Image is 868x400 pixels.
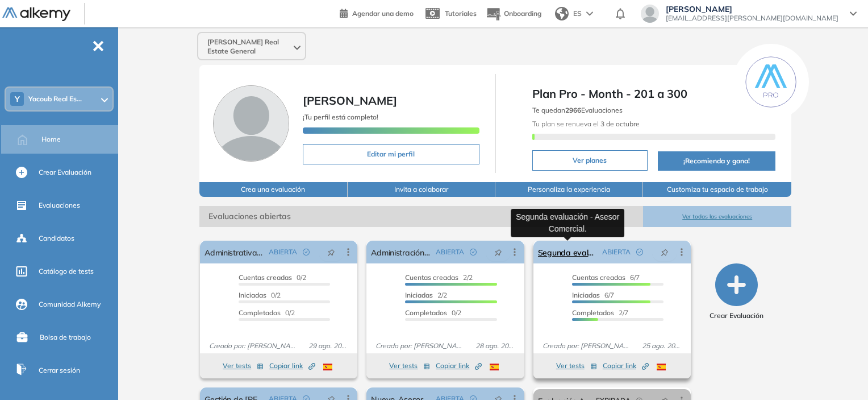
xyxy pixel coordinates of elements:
[269,361,315,371] span: Copiar link
[603,361,649,371] span: Copiar link
[666,5,838,14] span: [PERSON_NAME]
[661,248,669,257] span: pushpin
[213,85,289,162] img: Foto de perfil
[573,9,582,19] span: ES
[39,299,101,310] span: Comunidad Alkemy
[490,364,499,370] img: ESP
[39,266,94,277] span: Catálogo de tests
[436,247,464,257] span: ABIERTA
[239,308,281,317] span: Completados
[471,341,520,351] span: 28 ago. 2025
[599,119,640,128] b: 3 de octubre
[572,291,614,299] span: 6/7
[239,291,266,299] span: Iniciadas
[39,365,80,376] span: Cerrar sesión
[436,361,482,371] span: Copiar link
[572,308,628,317] span: 2/7
[319,243,344,261] button: pushpin
[532,106,623,114] span: Te quedan Evaluaciones
[603,359,649,373] button: Copiar link
[323,364,332,370] img: ESP
[658,151,775,171] button: ¡Recomienda y gana!
[556,359,597,373] button: Ver tests
[239,291,281,299] span: 0/2
[41,134,61,145] span: Home
[40,332,91,343] span: Bolsa de trabajo
[39,167,91,178] span: Crear Evaluación
[532,119,640,128] span: Tu plan se renueva el
[602,247,631,257] span: ABIERTA
[636,249,643,255] span: check-circle
[572,273,625,282] span: Cuentas creadas
[494,248,502,257] span: pushpin
[205,341,304,351] span: Creado por: [PERSON_NAME]
[239,273,292,282] span: Cuentas creadas
[15,94,20,104] span: Y
[207,38,291,56] span: [PERSON_NAME] Real Estate General
[486,243,511,261] button: pushpin
[371,241,431,263] a: Administración Developers
[538,241,598,263] a: Segunda evaluación - Asesor Comercial.
[348,182,495,197] button: Invita a colaborar
[405,273,458,282] span: Cuentas creadas
[445,9,477,18] span: Tutoriales
[657,364,666,370] img: ESP
[303,249,310,255] span: check-circle
[39,233,74,244] span: Candidatos
[538,341,637,351] span: Creado por: [PERSON_NAME]
[504,9,541,18] span: Onboarding
[303,113,378,121] span: ¡Tu perfil está completo!
[511,209,624,237] div: Segunda evaluación - Asesor Comercial.
[470,249,477,255] span: check-circle
[303,144,479,164] button: Editar mi perfil
[643,206,791,227] button: Ver todas las evaluaciones
[2,7,70,22] img: Logo
[811,345,868,400] iframe: Chat Widget
[436,359,482,373] button: Copiar link
[405,308,461,317] span: 0/2
[199,206,643,227] span: Evaluaciones abiertas
[486,2,541,26] button: Onboarding
[405,291,447,299] span: 2/2
[389,359,430,373] button: Ver tests
[303,93,397,108] span: [PERSON_NAME]
[269,247,297,257] span: ABIERTA
[239,308,295,317] span: 0/2
[239,273,306,282] span: 0/2
[405,291,433,299] span: Iniciadas
[327,248,335,257] span: pushpin
[304,341,353,351] span: 29 ago. 2025
[652,243,677,261] button: pushpin
[405,308,447,317] span: Completados
[352,9,414,18] span: Agendar una demo
[532,150,648,171] button: Ver planes
[39,200,80,211] span: Evaluaciones
[340,6,414,19] a: Agendar una demo
[495,182,643,197] button: Personaliza la experiencia
[205,241,264,263] a: Administrativa Developers.
[572,308,614,317] span: Completados
[643,182,791,197] button: Customiza tu espacio de trabajo
[710,263,763,321] button: Crear Evaluación
[532,85,775,102] span: Plan Pro - Month - 201 a 300
[555,7,569,20] img: world
[28,94,82,104] span: Yacoub Real Es...
[666,14,838,23] span: [EMAIL_ADDRESS][PERSON_NAME][DOMAIN_NAME]
[811,345,868,400] div: Widget de chat
[710,311,763,321] span: Crear Evaluación
[637,341,686,351] span: 25 ago. 2025
[223,359,264,373] button: Ver tests
[199,182,347,197] button: Crea una evaluación
[269,359,315,373] button: Copiar link
[405,273,473,282] span: 2/2
[371,341,470,351] span: Creado por: [PERSON_NAME]
[565,106,581,114] b: 2966
[572,291,600,299] span: Iniciadas
[586,11,593,16] img: arrow
[572,273,640,282] span: 6/7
